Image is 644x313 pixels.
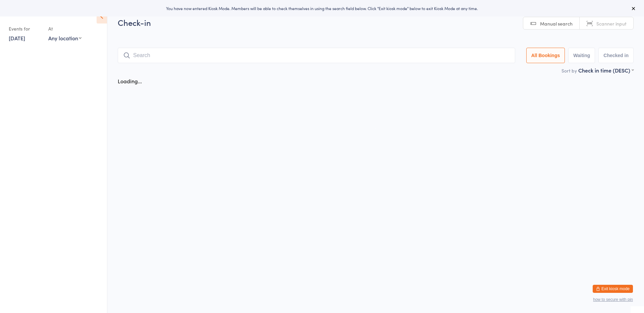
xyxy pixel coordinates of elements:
[9,23,42,34] div: Events for
[540,20,573,27] span: Manual search
[593,285,633,293] button: Exit kiosk mode
[561,67,577,74] label: Sort by
[118,17,634,28] h2: Check-in
[593,297,633,302] button: how to secure with pin
[118,77,142,85] div: Loading...
[48,34,82,42] div: Any location
[598,48,634,63] button: Checked in
[11,5,633,11] div: You have now entered Kiosk Mode. Members will be able to check themselves in using the search fie...
[9,34,25,42] a: [DATE]
[48,23,82,34] div: At
[578,66,634,74] div: Check in time (DESC)
[596,20,627,27] span: Scanner input
[118,48,515,63] input: Search
[526,48,565,63] button: All Bookings
[568,48,595,63] button: Waiting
